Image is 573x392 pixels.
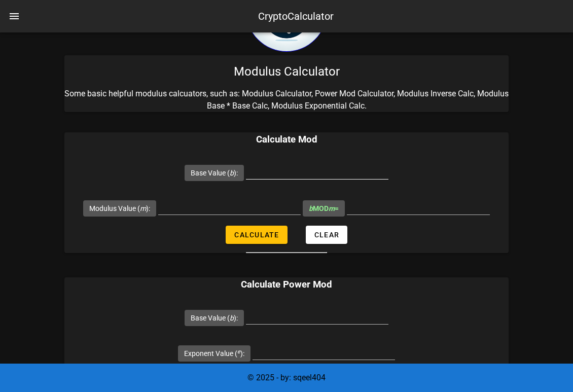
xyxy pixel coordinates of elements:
[191,168,238,178] label: Base Value ( ):
[258,9,334,24] div: CryptoCalculator
[89,203,150,213] label: Modulus Value ( ):
[230,169,234,177] i: b
[246,44,327,54] a: home
[314,231,340,239] span: Clear
[184,348,244,359] label: Exponent Value ( ):
[234,231,279,239] span: Calculate
[64,55,509,88] div: Modulus Calculator
[2,4,26,28] button: nav-menu-toggle
[329,204,335,212] i: m
[247,373,326,382] span: © 2025 - by: sqeel404
[309,204,313,212] i: b
[64,88,509,112] p: Some basic helpful modulus calcuators, such as: Modulus Calculator, Power Mod Calculator, Modulus...
[191,313,238,323] label: Base Value ( ):
[237,348,240,355] sup: e
[64,132,509,147] h3: Calculate Mod
[226,226,288,244] button: Calculate
[306,226,348,244] button: Clear
[230,314,234,322] i: b
[64,277,509,292] h3: Calculate Power Mod
[309,204,339,212] span: MOD =
[140,204,146,212] i: m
